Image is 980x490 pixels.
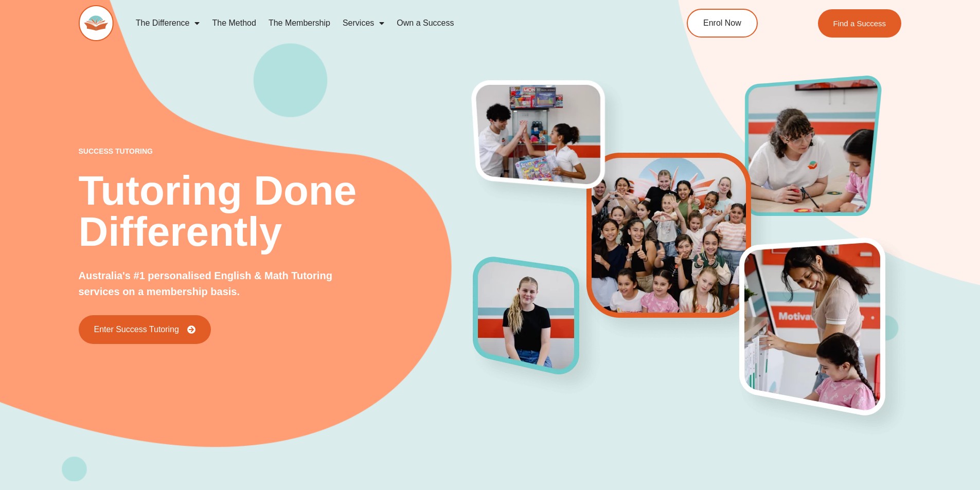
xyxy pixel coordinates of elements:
[833,20,886,27] span: Find a Success
[79,170,474,252] h2: Tutoring Done Differently
[390,11,460,35] a: Own a Success
[130,11,640,35] nav: Menu
[206,11,262,35] a: The Method
[130,11,206,35] a: The Difference
[79,148,474,155] p: success tutoring
[94,325,179,334] span: Enter Success Tutoring
[336,11,390,35] a: Services
[262,11,336,35] a: The Membership
[818,9,902,38] a: Find a Success
[703,19,741,27] span: Enrol Now
[79,315,211,344] a: Enter Success Tutoring
[687,9,758,38] a: Enrol Now
[79,268,367,300] p: Australia's #1 personalised English & Math Tutoring services on a membership basis.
